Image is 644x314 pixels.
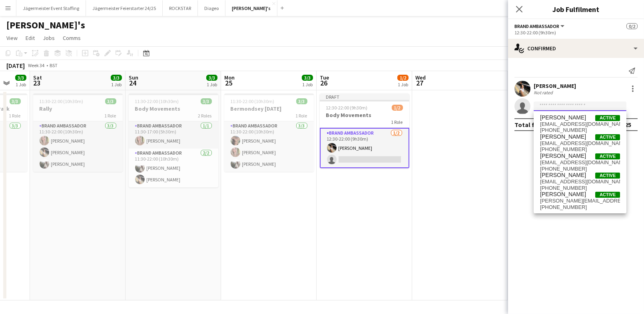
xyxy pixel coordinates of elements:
[40,98,84,104] span: 11:30-22:00 (10h30m)
[33,121,123,172] app-card-role: Brand Ambassador3/311:30-22:00 (10h30m)[PERSON_NAME][PERSON_NAME][PERSON_NAME]
[540,159,620,166] span: jackjamesaddison@icloud.com
[296,113,307,119] span: 1 Role
[207,81,217,87] div: 1 Job
[129,121,218,149] app-card-role: Brand Ambassador1/111:30-17:00 (5h30m)[PERSON_NAME]
[540,133,586,140] span: Jade Adams
[22,33,38,43] a: Edit
[63,34,81,42] span: Comms
[392,105,403,111] span: 1/2
[9,113,21,119] span: 1 Role
[540,179,620,185] span: jomiadedeji@gmail.com
[40,33,58,43] a: Jobs
[26,34,35,42] span: Edit
[320,93,409,100] div: Draft
[33,105,123,112] h3: Rally
[540,204,620,211] span: +447948085347
[201,98,212,104] span: 3/3
[225,0,277,16] button: [PERSON_NAME]'s
[320,93,409,168] app-job-card: Draft12:30-22:00 (9h30m)1/2Body Movements1 RoleBrand Ambassador1/212:30-22:00 (9h30m)[PERSON_NAME]
[6,34,18,42] span: View
[3,33,21,43] a: View
[514,121,542,129] div: Total fee
[129,93,218,187] app-job-card: 11:30-22:00 (10h30m)3/3Body Movements2 RolesBrand Ambassador1/111:30-17:00 (5h30m)[PERSON_NAME]Br...
[15,75,26,81] span: 3/3
[320,111,409,119] h3: Body Movements
[86,0,163,16] button: Jägermeister Feierstarter 24/25
[514,30,638,36] div: 12:30-22:00 (9h30m)
[224,105,314,112] h3: Bermondsey [DATE]
[595,192,620,198] span: Active
[302,81,313,87] div: 1 Job
[224,74,235,81] span: Mon
[595,153,620,159] span: Active
[534,89,554,95] div: Not rated
[33,93,123,172] app-job-card: 11:30-22:00 (10h30m)3/3Rally1 RoleBrand Ambassador3/311:30-22:00 (10h30m)[PERSON_NAME][PERSON_NAM...
[43,34,55,42] span: Jobs
[540,127,620,133] span: +447931184733
[105,113,116,119] span: 1 Role
[326,105,368,111] span: 12:30-22:00 (9h30m)
[224,93,314,172] app-job-card: 11:30-22:00 (10h30m)3/3Bermondsey [DATE]1 RoleBrand Ambassador3/311:30-22:00 (10h30m)[PERSON_NAME...
[540,114,586,121] span: Melody Abderrakib
[231,98,275,104] span: 11:30-22:00 (10h30m)
[128,78,138,87] span: 24
[508,4,644,14] h3: Job Fulfilment
[198,0,225,16] button: Diageo
[540,191,586,198] span: Tiffany Aderinto
[626,23,638,29] span: 0/2
[26,62,46,68] span: Week 34
[206,75,217,81] span: 3/3
[32,78,42,87] span: 23
[33,74,42,81] span: Sat
[595,134,620,140] span: Active
[111,75,122,81] span: 3/3
[414,78,426,87] span: 27
[10,98,21,104] span: 3/3
[198,113,212,119] span: 2 Roles
[595,173,620,179] span: Active
[50,62,58,68] div: BST
[391,119,403,125] span: 1 Role
[540,146,620,153] span: +447305833121
[111,81,122,87] div: 1 Job
[6,62,25,70] div: [DATE]
[319,78,329,87] span: 26
[60,33,84,43] a: Comms
[415,74,426,81] span: Wed
[129,74,138,81] span: Sun
[595,115,620,121] span: Active
[320,128,409,168] app-card-role: Brand Ambassador1/212:30-22:00 (9h30m)[PERSON_NAME]
[540,140,620,147] span: jadesyadams@gmail.com
[296,98,307,104] span: 3/3
[105,98,116,104] span: 3/3
[320,74,329,81] span: Tue
[508,39,644,58] div: Confirmed
[540,198,620,204] span: tiffany.aderinto@students.plymouth.ac.uk
[135,98,179,104] span: 11:30-22:00 (10h30m)
[16,81,26,87] div: 1 Job
[540,185,620,191] span: +353892218789
[129,149,218,187] app-card-role: Brand Ambassador2/211:30-22:00 (10h30m)[PERSON_NAME][PERSON_NAME]
[540,153,586,159] span: Jack Addison
[514,23,566,29] button: Brand Ambassador
[534,82,576,89] div: [PERSON_NAME]
[398,81,408,87] div: 1 Job
[302,75,313,81] span: 3/3
[224,121,314,172] app-card-role: Brand Ambassador3/311:30-22:00 (10h30m)[PERSON_NAME][PERSON_NAME][PERSON_NAME]
[540,121,620,127] span: melody.abdo@hotmail.com
[6,19,85,31] h1: [PERSON_NAME]'s
[16,0,86,16] button: Jägermeister Event Staffing
[223,78,235,87] span: 25
[540,172,586,179] span: Jomi Adedeji
[129,105,218,112] h3: Body Movements
[514,23,559,29] span: Brand Ambassador
[540,166,620,172] span: +447495447953
[163,0,198,16] button: ROCKSTAR
[397,75,409,81] span: 1/2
